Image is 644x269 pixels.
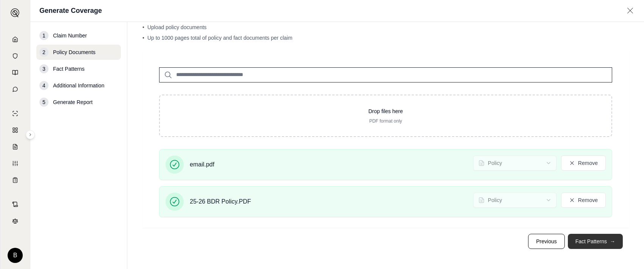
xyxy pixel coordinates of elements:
[5,139,25,154] a: Claim Coverage
[5,213,25,229] a: Legal Search Engine
[190,160,214,169] span: email.pdf
[147,35,292,41] span: Up to 1000 pages total of policy and fact documents per claim
[26,130,35,139] button: Expand sidebar
[5,197,25,212] a: Contract Analysis
[53,82,104,89] span: Additional Information
[561,155,606,171] button: Remove
[172,107,599,115] p: Drop files here
[528,234,564,249] button: Previous
[5,173,25,188] a: Coverage Table
[5,32,25,47] a: Home
[53,65,84,73] span: Fact Patterns
[147,24,206,30] span: Upload policy documents
[39,48,48,57] div: 2
[568,234,623,249] button: Fact Patterns→
[142,35,144,41] span: •
[53,48,95,56] span: Policy Documents
[8,5,23,20] button: Expand sidebar
[39,98,48,107] div: 5
[39,31,48,40] div: 1
[39,64,48,73] div: 3
[5,156,25,171] a: Custom Report
[610,238,615,245] span: →
[53,32,87,39] span: Claim Number
[190,197,251,206] span: 25-26 BDR Policy.PDF
[561,193,606,208] button: Remove
[11,8,20,17] img: Expand sidebar
[5,106,25,121] a: Single Policy
[5,82,25,97] a: Chat
[39,81,48,90] div: 4
[142,24,144,30] span: •
[5,48,25,64] a: Documents Vault
[5,65,25,80] a: Prompt Library
[5,123,25,138] a: Policy Comparisons
[39,5,102,16] h1: Generate Coverage
[53,98,92,106] span: Generate Report
[8,248,23,263] div: B
[172,118,599,124] p: PDF format only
